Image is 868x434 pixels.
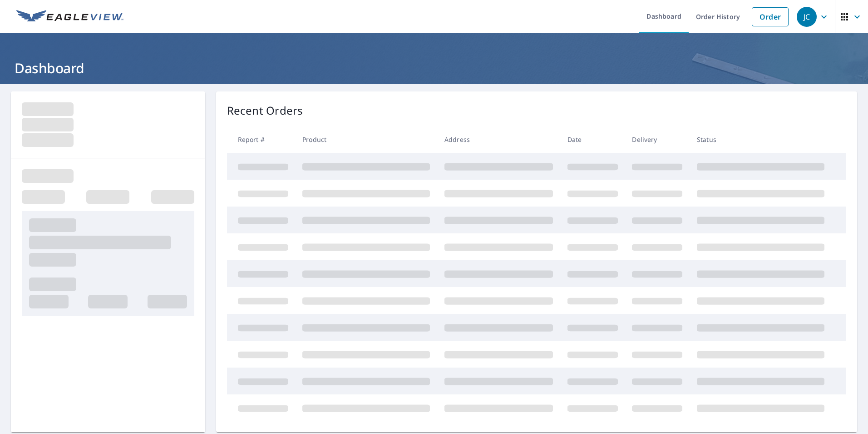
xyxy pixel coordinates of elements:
th: Date [560,126,625,153]
th: Status [690,126,832,153]
h1: Dashboard [11,59,857,77]
th: Address [437,126,560,153]
th: Delivery [625,126,690,153]
a: Order [752,7,789,26]
th: Report # [227,126,296,153]
img: EV Logo [16,10,123,24]
th: Product [295,126,437,153]
div: JC [797,7,817,27]
p: Recent Orders [227,102,303,119]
